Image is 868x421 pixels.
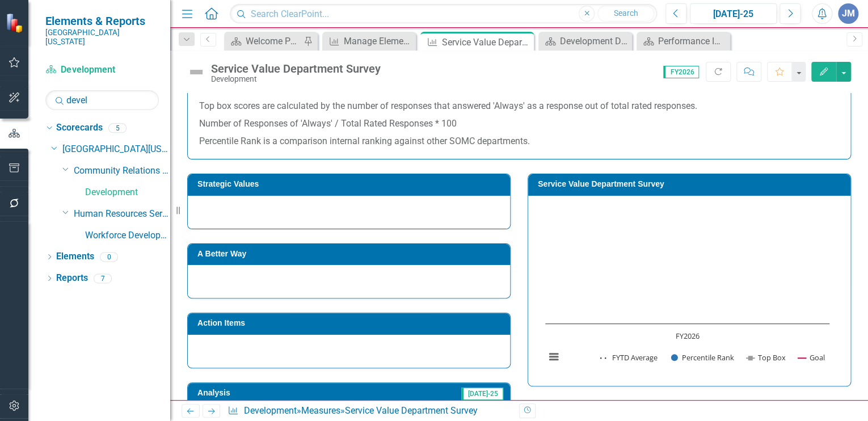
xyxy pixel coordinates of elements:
button: Show Percentile Rank [671,352,735,363]
text: Goal [809,352,824,363]
a: Development Dashboard [541,34,629,48]
button: View chart menu, Chart [546,349,562,365]
h3: Service Value Department Survey [538,180,845,188]
div: Service Value Department Survey [442,35,531,49]
svg: Interactive chart [540,204,835,374]
a: Development [45,64,159,77]
small: [GEOGRAPHIC_DATA][US_STATE] [45,28,159,47]
p: Number of Responses of 'Always' / Total Rated Responses * 100 [199,115,839,133]
a: Human Resources Services [74,208,170,221]
a: Manage Elements [325,34,413,48]
h3: Action Items [197,319,504,327]
button: JM [838,3,858,24]
div: Welcome Page [246,34,301,48]
div: 7 [94,273,112,283]
a: [GEOGRAPHIC_DATA][US_STATE] [62,143,170,156]
a: Workforce Development [85,229,170,242]
button: Show Top Box [746,352,785,363]
div: Chart. Highcharts interactive chart. [540,204,839,374]
img: ClearPoint Strategy [6,12,26,32]
a: Community Relations Services [74,165,170,178]
text: Top Box [757,352,785,363]
div: Performance Improvement Dashboard [658,34,727,48]
div: Development [211,75,381,83]
h3: A Better Way [197,250,504,258]
a: Reports [56,272,88,285]
div: 0 [100,252,118,262]
span: Search [614,9,638,18]
a: Measures [301,405,340,416]
span: [DATE]-25 [461,388,503,400]
a: Performance Improvement Dashboard [639,34,727,48]
div: Manage Elements [344,34,413,48]
button: Show FYTD Average [600,352,659,363]
span: FY2026 [663,66,699,78]
button: [DATE]-25 [690,3,777,24]
div: Development Dashboard [560,34,629,48]
input: Search Below... [45,90,159,110]
img: Not Defined [187,63,205,81]
button: Show Goal [798,352,824,363]
a: Development [244,405,297,416]
div: Service Value Department Survey [345,405,478,416]
div: Service Value Department Survey [211,62,381,75]
a: Elements [56,250,94,263]
div: » » [227,405,510,418]
h3: Analysis [197,389,330,397]
h3: Strategic Values [197,180,504,188]
input: Search ClearPoint... [230,4,657,24]
button: Search [597,6,654,22]
p: Top box scores are calculated by the number of responses that answered 'Always' as a response out... [199,100,839,115]
a: Scorecards [56,121,103,134]
text: FY2026 [676,331,700,341]
div: 5 [108,123,127,133]
a: Development [85,186,170,199]
div: [DATE]-25 [694,7,773,21]
p: Percentile Rank is a comparison internal ranking against other SOMC departments. [199,133,839,148]
span: Elements & Reports [45,14,159,28]
a: Welcome Page [227,34,301,48]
